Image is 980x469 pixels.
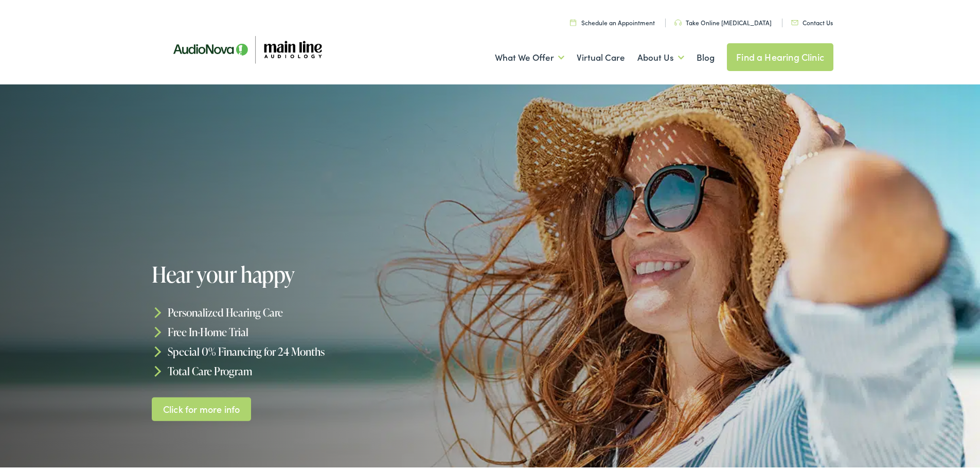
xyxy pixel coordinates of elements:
[152,320,495,340] li: Free In-Home Trial
[152,260,495,284] h1: Hear your happy
[674,18,682,24] img: utility icon
[674,16,772,25] a: Take Online [MEDICAL_DATA]
[152,301,495,320] li: Personalized Hearing Care
[570,16,655,25] a: Schedule an Appointment
[791,16,833,25] a: Contact Us
[152,395,251,419] a: Click for more info
[577,37,625,75] a: Virtual Care
[495,37,564,75] a: What We Offer
[697,37,715,75] a: Blog
[152,340,495,359] li: Special 0% Financing for 24 Months
[791,18,798,23] img: utility icon
[727,41,833,69] a: Find a Hearing Clinic
[152,359,495,378] li: Total Care Program
[570,17,576,24] img: utility icon
[637,37,684,75] a: About Us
